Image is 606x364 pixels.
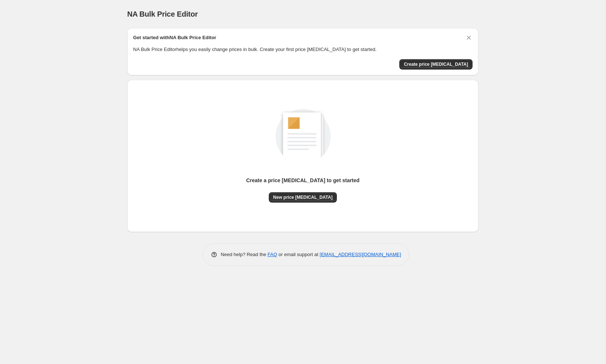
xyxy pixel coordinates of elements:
button: Dismiss card [465,34,473,41]
span: Need help? Read the [221,252,268,257]
p: Create a price [MEDICAL_DATA] to get started [246,177,360,184]
span: or email support at [277,252,320,257]
button: New price [MEDICAL_DATA] [269,192,337,203]
a: [EMAIL_ADDRESS][DOMAIN_NAME] [320,252,401,257]
span: NA Bulk Price Editor [127,10,198,18]
span: Create price [MEDICAL_DATA] [404,61,468,67]
span: New price [MEDICAL_DATA] [273,194,333,200]
a: FAQ [268,252,277,257]
p: NA Bulk Price Editor helps you easily change prices in bulk. Create your first price [MEDICAL_DAT... [133,46,473,53]
button: Create price change job [399,59,473,69]
h2: Get started with NA Bulk Price Editor [133,34,216,41]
